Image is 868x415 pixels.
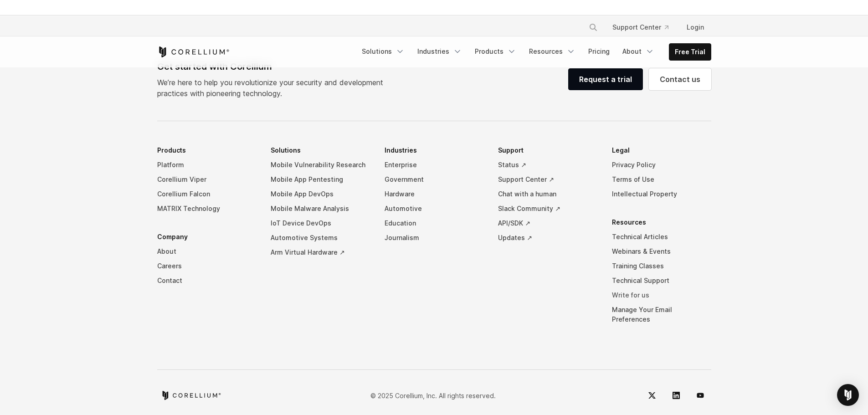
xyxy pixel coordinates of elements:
a: Corellium Viper [157,172,257,187]
a: Enterprise [385,158,484,172]
a: LinkedIn [665,384,687,406]
a: Mobile App Pentesting [271,172,370,187]
a: Technical Articles [612,230,711,244]
a: Free Trial [669,44,711,60]
a: Intellectual Property [612,187,711,201]
a: YouTube [689,384,711,406]
a: Request a trial [568,68,643,90]
a: Privacy Policy [612,158,711,172]
a: Solutions [356,43,410,60]
a: About [617,43,660,60]
div: Open Intercom Messenger [837,384,859,406]
a: Slack Community ↗ [498,201,597,216]
a: Mobile Vulnerability Research [271,158,370,172]
a: Corellium Home [157,46,230,57]
a: Write for us [612,288,711,302]
a: Contact us [649,68,711,90]
a: Resources [524,43,581,60]
a: Mobile App DevOps [271,187,370,201]
a: Training Classes [612,259,711,273]
a: Journalism [385,231,484,245]
a: Mobile Malware Analysis [271,201,370,216]
a: Terms of Use [612,172,711,187]
a: Login [679,19,711,36]
a: Updates ↗ [498,231,597,245]
a: Support Center [605,19,676,36]
div: Navigation Menu [578,19,711,36]
a: Arm Virtual Hardware ↗ [271,245,370,260]
a: Education [385,216,484,231]
a: Webinars & Events [612,244,711,259]
a: Manage Your Email Preferences [612,302,711,327]
a: About [157,244,257,259]
a: Technical Support [612,273,711,288]
a: Platform [157,158,257,172]
p: © 2025 Corellium, Inc. All rights reserved. [370,391,496,400]
a: Chat with a human [498,187,597,201]
div: Navigation Menu [356,43,711,61]
div: Navigation Menu [157,143,711,340]
a: Contact [157,273,257,288]
button: Search [585,19,601,36]
a: Hardware [385,187,484,201]
a: Corellium Falcon [157,187,257,201]
a: MATRIX Technology [157,201,257,216]
p: We’re here to help you revolutionize your security and development practices with pioneering tech... [157,77,390,99]
a: API/SDK ↗ [498,216,597,231]
a: Support Center ↗ [498,172,597,187]
a: Automotive Systems [271,231,370,245]
a: IoT Device DevOps [271,216,370,231]
a: Status ↗ [498,158,597,172]
a: Careers [157,259,257,273]
a: Automotive [385,201,484,216]
a: Pricing [583,43,615,60]
a: Industries [412,43,467,60]
a: Products [469,43,522,60]
a: Government [385,172,484,187]
a: Twitter [641,384,663,406]
a: Corellium home [161,391,221,400]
